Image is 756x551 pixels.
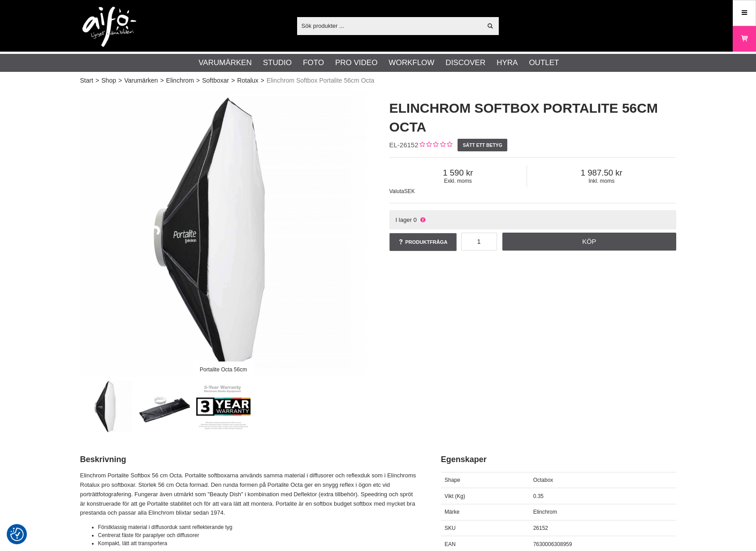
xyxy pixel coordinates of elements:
a: Outlet [529,57,559,69]
span: Inkl. moms [527,178,676,184]
h1: Elinchrom Softbox Portalite 56cm Octa [389,99,676,137]
li: Centrerat fäste för paraplyer och diffusorer [98,531,419,539]
a: Sätt ett betyg [458,139,507,151]
span: > [196,76,200,85]
a: Produktfråga [389,233,457,251]
img: Elinchrom 3 year Warranty [196,379,251,434]
span: 1 590 [389,168,527,178]
a: Discover [445,57,485,69]
span: Elinchrom Softbox Portalite 56cm Octa [267,76,374,85]
span: > [231,76,235,85]
span: EAN [445,541,456,547]
a: Pro Video [335,57,377,69]
a: Workflow [389,57,434,69]
span: SEK [404,188,415,194]
p: Elinchrom Portalite Softbox 56 cm Octa. Portalite softboxarna används samma material i diffusorer... [80,471,419,518]
a: Foto [303,57,324,69]
img: Portalite Octa 56cm [80,90,367,377]
span: Shape [445,477,460,483]
a: Varumärken [124,76,158,85]
span: I lager [395,216,412,223]
span: 0 [414,216,417,223]
span: 1 987.50 [527,168,676,178]
span: Vikt (Kg) [445,493,465,499]
span: > [95,76,99,85]
div: Kundbetyg: 0 [419,141,452,150]
img: Levereras med fodral [138,379,193,434]
span: Valuta [389,188,404,194]
span: 0.35 [533,493,544,499]
span: Exkl. moms [389,178,527,184]
i: Ej i lager [419,216,426,223]
div: Portalite Octa 56cm [192,361,255,377]
img: Portalite Octa 56cm [81,379,135,434]
span: > [160,76,164,85]
li: Kompakt, lätt att transportera [98,539,419,547]
span: Elinchrom [533,509,557,515]
a: Rotalux [237,76,258,85]
span: 7630006308959 [533,541,572,547]
img: logo.png [82,7,136,47]
h2: Beskrivning [80,454,419,465]
li: Förstklassig material i diffusorduk samt reflekterande tyg [98,523,419,531]
a: Varumärken [199,57,252,69]
span: EL-26152 [389,141,419,149]
a: Shop [101,76,116,85]
span: Octabox [533,477,553,483]
input: Sök produkter ... [297,19,482,32]
a: Hyra [497,57,518,69]
span: Märke [445,509,459,515]
a: Softboxar [202,76,229,85]
button: Samtyckesinställningar [10,526,24,542]
span: > [118,76,122,85]
span: SKU [445,525,456,531]
a: Start [80,76,94,85]
span: > [261,76,264,85]
a: Elinchrom [166,76,194,85]
h2: Egenskaper [441,454,676,465]
a: Studio [263,57,292,69]
a: Köp [502,233,676,251]
img: Revisit consent button [10,528,24,541]
span: 26152 [533,525,548,531]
